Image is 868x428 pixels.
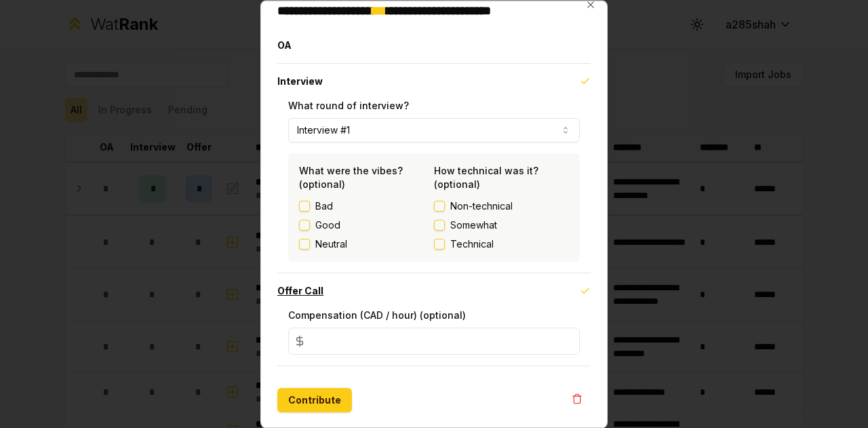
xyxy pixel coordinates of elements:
button: Offer Call [277,273,591,309]
div: Offer Call [277,309,591,366]
label: How technical was it? (optional) [434,165,538,190]
label: Bad [315,199,333,213]
span: Somewhat [450,218,497,232]
button: Technical [434,239,445,250]
button: Interview [277,64,591,99]
button: Somewhat [434,220,445,231]
span: Technical [450,237,494,251]
button: Contribute [277,388,352,412]
label: What were the vibes? (optional) [299,165,403,190]
label: What round of interview? [288,100,409,111]
label: Compensation (CAD / hour) (optional) [288,309,466,321]
label: Good [315,218,340,232]
button: Non-technical [434,201,445,212]
span: Non-technical [450,199,513,213]
label: Neutral [315,237,347,251]
div: Interview [277,99,591,273]
button: OA [277,28,591,63]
